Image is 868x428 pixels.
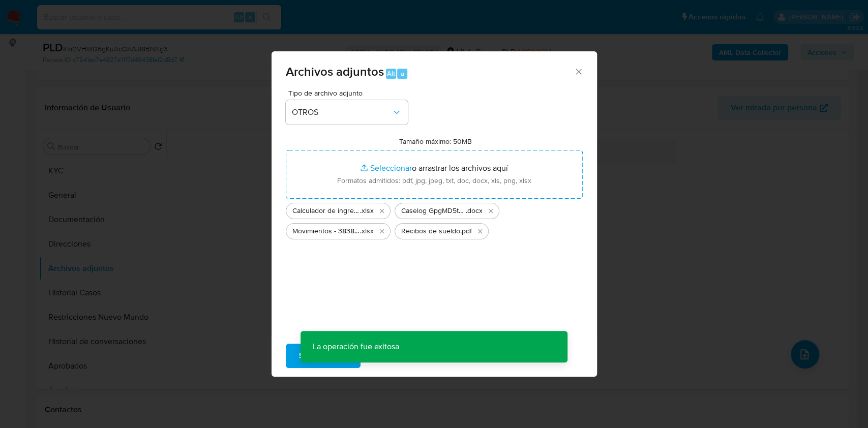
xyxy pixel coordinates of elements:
span: OTROS [292,107,392,117]
label: Tamaño máximo: 50MB [399,137,472,146]
span: Subir archivo [299,345,347,367]
span: Movimientos - 383867272 [292,226,360,236]
button: Subir archivo [286,344,361,368]
ul: Archivos seleccionados [286,199,583,239]
span: Tipo de archivo adjunto [288,89,410,97]
button: Cerrar [574,67,583,76]
span: Caselog GpgMD5tgmysZfcXgf7vpxRWZ_2025_09_17_13_22_40 [401,206,466,216]
span: Calculador de ingresos [292,206,360,216]
button: Eliminar Calculador de ingresos.xlsx [376,205,388,217]
span: .xlsx [360,206,374,216]
p: La operación fue exitosa [301,331,411,362]
span: Alt [387,69,395,78]
span: .docx [466,206,483,216]
button: Eliminar Movimientos - 383867272 .xlsx [376,225,388,237]
span: Recibos de sueldo [401,226,460,236]
span: a [401,69,404,78]
span: .xlsx [360,226,374,236]
button: OTROS [286,100,408,125]
button: Eliminar Caselog GpgMD5tgmysZfcXgf7vpxRWZ_2025_09_17_13_22_40.docx [485,205,497,217]
span: Cancelar [378,345,411,367]
span: Archivos adjuntos [286,63,384,80]
span: .pdf [460,226,472,236]
button: Eliminar Recibos de sueldo.pdf [474,225,486,237]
